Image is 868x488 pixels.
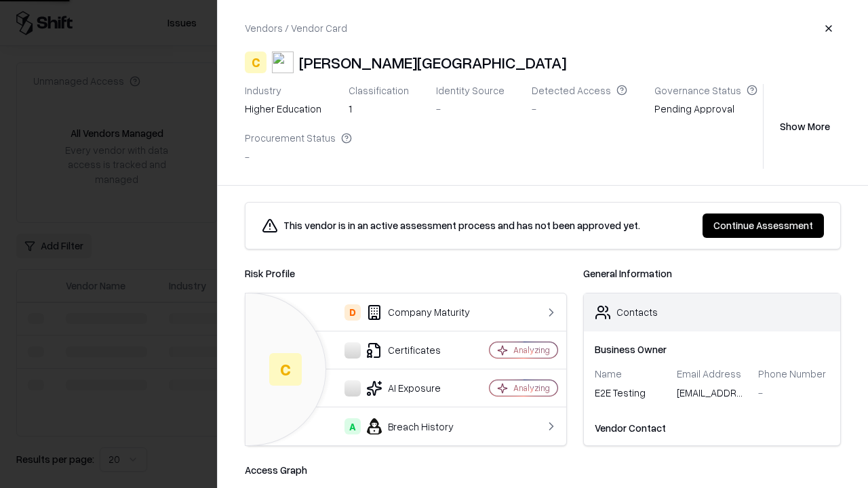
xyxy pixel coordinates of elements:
[256,380,470,396] div: AI Exposure
[256,418,470,434] div: Breach History
[703,213,824,238] button: Continue Assessment
[245,84,321,96] div: Industry
[245,102,321,116] div: higher education
[595,367,666,380] div: Name
[349,102,409,116] div: 1
[344,418,361,434] div: A
[245,21,347,35] div: Vendors / Vendor Card
[583,266,841,282] div: General Information
[344,304,361,321] div: D
[616,305,658,319] div: Contacts
[677,386,748,405] div: [EMAIL_ADDRESS][DOMAIN_NAME]
[595,421,829,435] div: Vendor Contact
[245,52,267,73] div: C
[256,304,470,321] div: Company Maturity
[513,344,550,356] div: Analyzing
[349,84,409,96] div: Classification
[595,342,829,357] div: Business Owner
[283,218,640,232] div: This vendor is in an active assessment process and has not been approved yet.
[272,52,294,73] img: Reichman University
[245,266,567,282] div: Risk Profile
[758,386,829,400] div: -
[654,84,757,96] div: Governance Status
[436,84,505,96] div: Identity Source
[654,102,757,121] div: Pending Approval
[256,342,470,359] div: Certificates
[677,367,748,380] div: Email Address
[245,462,841,479] div: Access Graph
[532,102,627,116] div: -
[532,84,627,96] div: Detected Access
[758,367,829,380] div: Phone Number
[245,131,352,144] div: Procurement Status
[513,382,550,394] div: Analyzing
[769,114,841,138] button: Show More
[436,102,505,116] div: -
[299,52,566,73] div: [PERSON_NAME][GEOGRAPHIC_DATA]
[269,353,302,386] div: C
[245,150,352,164] div: -
[595,386,666,405] div: E2E Testing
